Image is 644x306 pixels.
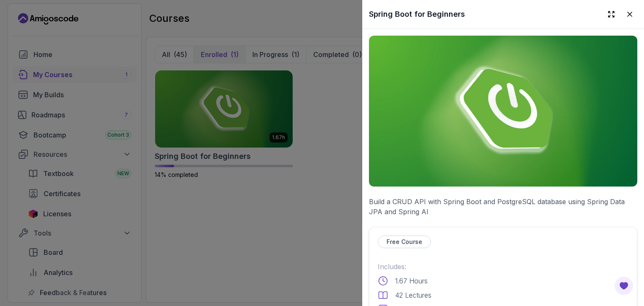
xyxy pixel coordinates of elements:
[604,7,619,22] button: Expand drawer
[378,262,628,272] p: Includes:
[395,276,428,286] p: 1.67 Hours
[395,290,431,300] p: 42 Lectures
[369,197,637,217] p: Build a CRUD API with Spring Boot and PostgreSQL database using Spring Data JPA and Spring AI
[387,238,422,246] p: Free Course
[369,36,637,187] img: spring-boot-for-beginners_thumbnail
[369,8,465,20] h2: Spring Boot for Beginners
[614,276,634,296] button: Open Feedback Button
